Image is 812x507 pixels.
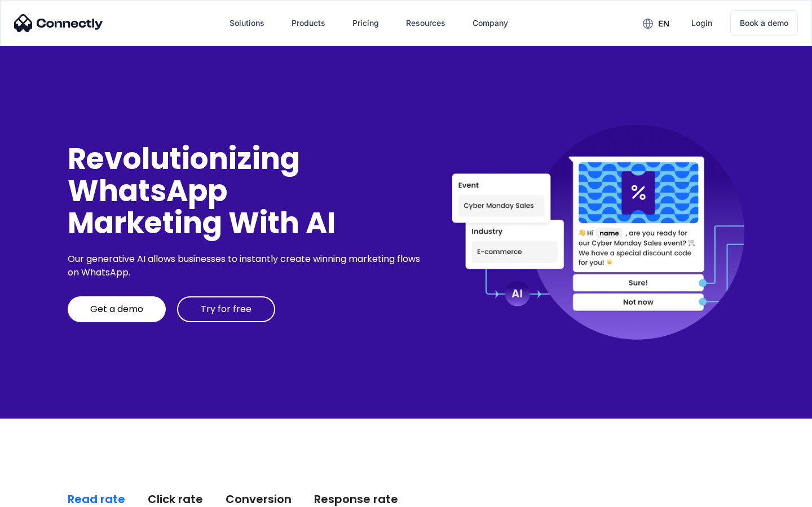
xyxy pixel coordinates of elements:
div: Get a demo [90,304,143,315]
div: en [634,15,678,32]
a: Book a demo [730,10,798,36]
div: Company [473,15,508,31]
div: Try for free [201,304,251,315]
ul: Language list [23,487,68,503]
div: Solutions [230,15,264,31]
div: Our generative AI allows businesses to instantly create winning marketing flows on WhatsApp. [68,252,424,279]
div: Products [292,15,325,31]
div: Response rate [314,491,398,507]
div: Solutions [220,10,273,37]
div: Read rate [68,491,125,507]
div: Resources [406,15,445,31]
div: en [658,16,669,32]
div: Resources [397,10,454,37]
div: Company [464,10,517,37]
a: Try for free [177,296,275,322]
aside: Language selected: English [11,487,68,503]
a: Login [682,10,721,37]
div: Login [691,15,712,31]
div: Pricing [352,15,379,31]
img: Connectly Logo [14,14,103,32]
div: Conversion [226,491,292,507]
div: Revolutionizing WhatsApp Marketing With AI [68,143,424,239]
div: Products [283,10,334,37]
div: Click rate [148,491,203,507]
a: Pricing [343,10,388,37]
a: Get a demo [68,296,166,322]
